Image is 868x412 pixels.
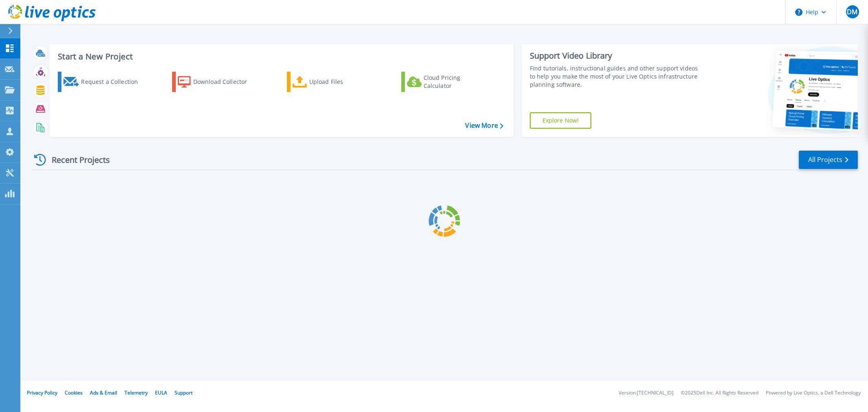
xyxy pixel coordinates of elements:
a: Upload Files [287,72,378,92]
a: Cloud Pricing Calculator [401,72,492,92]
a: Privacy Policy [27,389,57,396]
div: Request a Collection [81,74,146,90]
div: Download Collector [193,74,258,90]
a: Request a Collection [58,72,149,92]
li: Powered by Live Optics, a Dell Technology [766,390,861,396]
h3: Start a New Project [58,52,503,61]
div: Find tutorials, instructional guides and other support videos to help you make the most of your L... [530,64,702,89]
a: All Projects [799,151,858,169]
a: Download Collector [172,72,263,92]
div: Cloud Pricing Calculator [424,74,489,90]
div: Recent Projects [31,150,121,170]
a: Support [175,389,192,396]
a: Telemetry [125,389,148,396]
a: EULA [155,389,167,396]
a: View More [465,122,503,129]
li: © 2025 Dell Inc. All Rights Reserved [681,390,759,396]
div: Upload Files [309,74,374,90]
div: Support Video Library [530,50,702,61]
span: DM [847,9,857,15]
a: Explore Now! [530,112,592,129]
a: Ads & Email [90,389,117,396]
a: Cookies [65,389,83,396]
li: Version: [TECHNICAL_ID] [619,390,673,396]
